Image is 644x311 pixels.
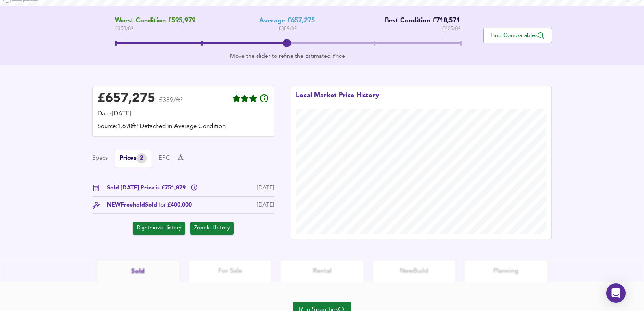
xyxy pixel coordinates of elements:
[115,150,151,167] button: Prices2
[145,201,192,209] span: Sold £400,000
[190,222,234,235] button: Zoopla History
[296,91,379,109] div: Local Market Price History
[115,52,460,60] div: Move the slider to refine the Estimated Price
[107,184,187,192] span: Sold [DATE] Price £751,879
[115,17,195,25] span: Worst Condition £595,979
[606,283,626,303] div: Open Intercom Messenger
[278,25,296,33] span: £ 389 / ft²
[98,93,155,105] div: £ 657,275
[442,25,460,33] span: £ 425 / ft²
[159,97,183,109] span: £389/ft²
[137,153,147,163] div: 2
[115,25,195,33] span: £ 353 / ft²
[158,154,170,163] button: EPC
[483,28,552,43] button: Find Comparables
[257,201,274,209] div: [DATE]
[119,153,147,163] div: Prices
[194,224,230,233] span: Zoopla History
[488,32,548,39] span: Find Comparables
[98,110,269,119] div: Date: [DATE]
[98,122,269,131] div: Source: 1,690ft² Detached in Average Condition
[257,184,274,192] div: [DATE]
[137,224,181,233] span: Rightmove History
[379,17,460,25] div: Best Condition £718,571
[92,154,108,163] button: Specs
[133,222,185,235] button: Rightmove History
[156,185,160,191] span: is
[259,17,315,25] div: Average £657,275
[107,201,192,209] div: NEW Freehold
[159,202,166,208] span: for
